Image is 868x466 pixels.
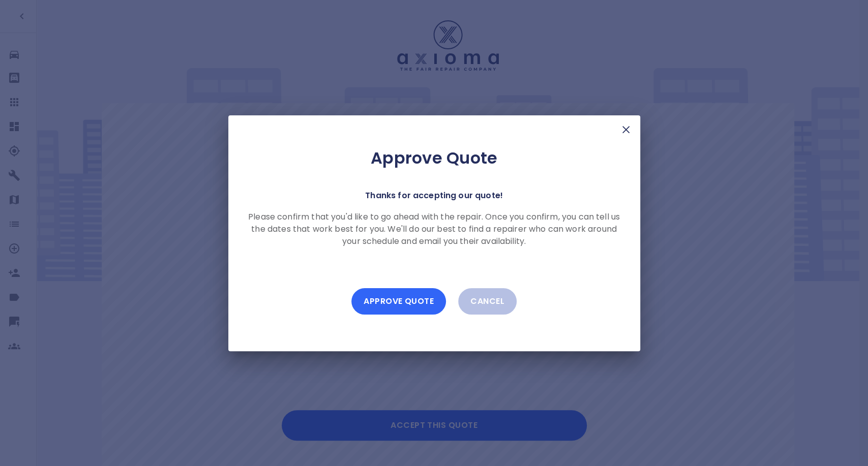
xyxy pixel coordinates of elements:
[620,123,632,136] img: X Mark
[351,288,446,315] button: Approve Quote
[365,189,503,203] p: Thanks for accepting our quote!
[245,148,624,168] h2: Approve Quote
[458,288,517,315] button: Cancel
[245,211,624,247] p: Please confirm that you'd like to go ahead with the repair. Once you confirm, you can tell us the...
